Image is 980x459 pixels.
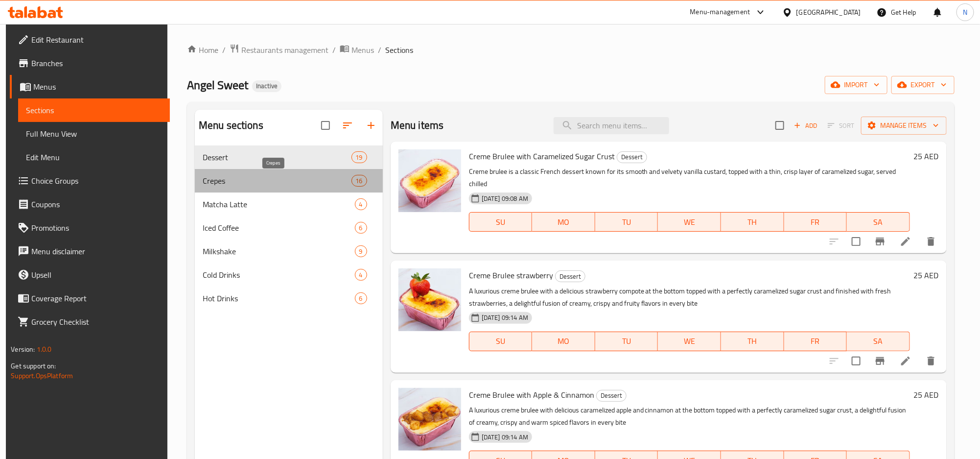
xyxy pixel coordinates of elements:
[31,292,162,304] span: Coverage Report
[385,44,413,56] span: Sections
[10,287,169,310] a: Coverage Report
[478,433,532,442] span: [DATE] 09:14 AM
[31,222,162,234] span: Promotions
[355,270,367,280] span: 4
[793,120,819,131] span: Add
[222,44,226,56] li: /
[31,57,162,69] span: Branches
[469,285,910,310] p: A luxurious creme brulee with a delicious strawberry compote at the bottom topped with a perfectl...
[195,263,383,287] div: Cold Drinks4
[37,343,52,356] span: 1.0.0
[10,28,169,51] a: Edit Restaurant
[252,82,281,90] span: Inactive
[10,51,169,75] a: Branches
[846,231,866,252] span: Select to update
[536,334,591,348] span: MO
[195,169,383,193] div: Crepes16
[469,387,594,402] span: Creme Brulee with Apple & Cinnamon
[355,292,367,304] div: items
[536,215,591,229] span: MO
[469,332,532,351] button: SU
[391,118,444,133] h2: Menu items
[919,230,943,253] button: delete
[662,334,717,348] span: WE
[788,334,843,348] span: FR
[469,166,910,190] p: Creme brulee is a classic French dessert known for its smooth and velvety vanilla custard, topped...
[33,81,162,93] span: Menus
[10,310,169,334] a: Grocery Checklist
[26,128,162,140] span: Full Menu View
[355,222,367,234] div: items
[355,245,367,257] div: items
[868,230,892,253] button: Branch-specific-item
[473,334,528,348] span: SU
[203,198,355,210] div: Matcha Latte
[790,118,821,133] button: Add
[31,269,162,281] span: Upsell
[398,149,461,212] img: Creme Brulee with Caramelized Sugar Crust
[469,404,910,429] p: A luxurious creme brulee with delicious caramelized apple and cinnamon at the bottom topped with ...
[352,176,367,186] span: 16
[825,76,887,94] button: import
[11,369,73,382] a: Support.OpsPlatform
[914,388,939,402] h6: 25 AED
[11,343,35,356] span: Version:
[31,316,162,328] span: Grocery Checklist
[398,268,461,331] img: Creme Brulee strawberry
[378,44,381,56] li: /
[351,151,367,163] div: items
[355,247,367,256] span: 9
[203,151,351,163] div: Dessert
[847,212,910,232] button: SA
[18,145,169,169] a: Edit Menu
[340,44,374,56] a: Menus
[869,120,939,132] span: Manage items
[473,215,528,229] span: SU
[18,122,169,145] a: Full Menu View
[336,114,359,137] span: Sort sections
[355,294,367,303] span: 6
[963,7,967,18] span: N
[351,44,374,56] span: Menus
[355,223,367,233] span: 6
[658,212,721,232] button: WE
[851,215,906,229] span: SA
[398,388,461,451] img: Creme Brulee with Apple & Cinnamon
[351,175,367,187] div: items
[469,212,532,232] button: SU
[195,142,383,314] nav: Menu sections
[914,149,939,163] h6: 25 AED
[721,332,784,351] button: TH
[10,216,169,240] a: Promotions
[847,332,910,351] button: SA
[203,175,351,187] span: Crepes
[725,334,780,348] span: TH
[10,75,169,98] a: Menus
[359,114,383,137] button: Add section
[554,117,669,134] input: search
[195,240,383,263] div: Milkshake9
[790,118,821,133] span: Add item
[355,200,367,209] span: 4
[899,79,947,91] span: export
[187,44,218,56] a: Home
[332,44,336,56] li: /
[10,263,169,287] a: Upsell
[26,151,162,163] span: Edit Menu
[788,215,843,229] span: FR
[784,332,847,351] button: FR
[187,44,955,56] nav: breadcrumb
[555,270,585,282] div: Dessert
[203,292,355,304] span: Hot Drinks
[203,245,355,257] span: Milkshake
[596,390,627,402] div: Dessert
[10,169,169,193] a: Choice Groups
[821,118,861,133] span: Select section first
[721,212,784,232] button: TH
[195,193,383,216] div: Matcha Latte4
[31,34,162,46] span: Edit Restaurant
[31,198,162,210] span: Coupons
[846,351,866,371] span: Select to update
